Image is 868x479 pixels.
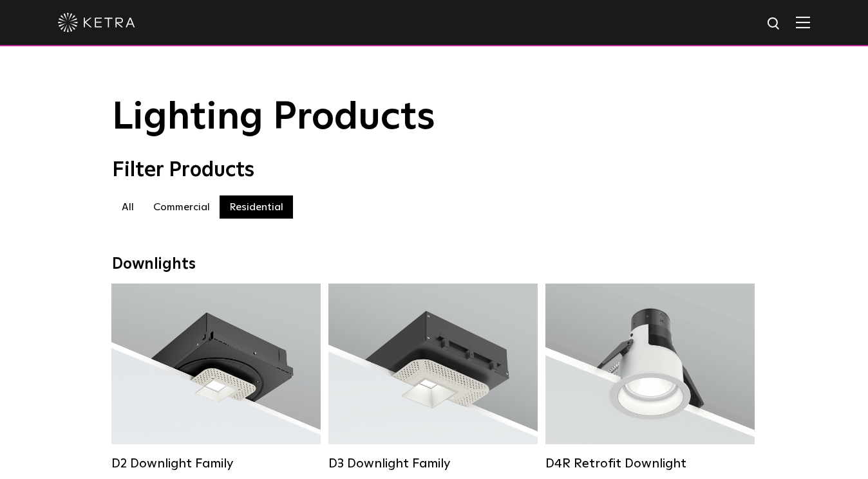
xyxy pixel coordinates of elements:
[111,284,321,471] a: D2 Downlight Family Lumen Output:1200Colors:White / Black / Gloss Black / Silver / Bronze / Silve...
[766,16,782,32] img: search icon
[112,98,435,137] span: Lighting Products
[112,195,144,219] label: All
[328,456,538,471] div: D3 Downlight Family
[58,13,135,32] img: ketra-logo-2019-white
[112,158,756,183] div: Filter Products
[328,284,538,471] a: D3 Downlight Family Lumen Output:700 / 900 / 1100Colors:White / Black / Silver / Bronze / Paintab...
[545,456,755,471] div: D4R Retrofit Downlight
[545,284,755,471] a: D4R Retrofit Downlight Lumen Output:800Colors:White / BlackBeam Angles:15° / 25° / 40° / 60°Watta...
[111,456,321,471] div: D2 Downlight Family
[220,195,293,219] label: Residential
[796,16,810,28] img: Hamburger%20Nav.svg
[144,195,220,219] label: Commercial
[112,255,756,274] div: Downlights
